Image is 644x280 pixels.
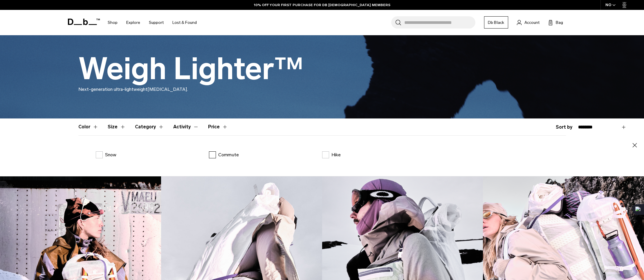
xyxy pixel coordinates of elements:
[126,12,140,33] a: Explore
[484,16,508,29] a: Db Black
[149,12,164,33] a: Support
[78,86,147,92] span: Next-generation ultra-lightweight
[556,20,563,26] span: Bag
[331,151,341,158] p: Hike
[172,12,197,33] a: Lost & Found
[173,118,199,135] button: Toggle Filter
[78,118,98,135] button: Toggle Filter
[208,118,228,135] button: Toggle Price
[78,52,303,86] h1: Weigh Lighter™
[524,20,540,26] span: Account
[108,12,118,33] a: Shop
[105,151,117,158] p: Snow
[548,19,563,26] button: Bag
[218,151,239,158] p: Commute
[135,118,164,135] button: Toggle Filter
[103,10,201,35] nav: Main Navigation
[108,118,126,135] button: Toggle Filter
[254,2,390,8] a: 10% OFF YOUR FIRST PURCHASE FOR DB [DEMOGRAPHIC_DATA] MEMBERS
[147,86,188,92] span: [MEDICAL_DATA].
[517,19,540,26] a: Account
